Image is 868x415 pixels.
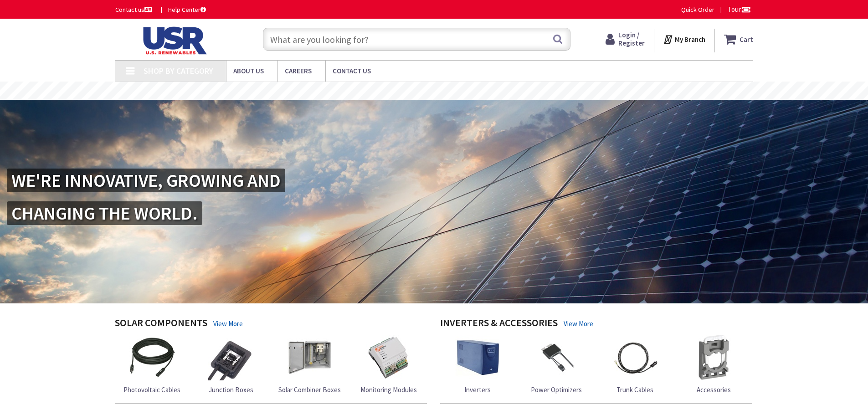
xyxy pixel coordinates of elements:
a: Quick Order [681,5,714,14]
a: Inverters Inverters [455,335,500,395]
img: U.S. Renewable Solutions [115,26,231,55]
span: Photovoltaic Cables [123,385,180,394]
span: Contact Us [333,67,371,75]
h4: Solar Components [115,317,207,330]
h2: WE'RE INNOVATIVE, GROWING AND [7,169,285,192]
img: Junction Boxes [208,335,254,380]
a: Monitoring Modules Monitoring Modules [360,335,417,395]
span: Shop By Category [144,66,213,76]
span: Trunk Cables [616,385,653,394]
a: Junction Boxes Junction Boxes [208,335,254,395]
a: Accessories Accessories [691,335,737,395]
strong: My Branch [675,35,705,44]
a: Cart [724,31,753,47]
span: Monitoring Modules [360,385,417,394]
img: Power Optimizers [534,335,579,380]
img: Photovoltaic Cables [129,335,175,380]
span: Inverters [464,385,491,394]
h2: CHANGING THE WORLD. [7,201,202,225]
span: Login / Register [618,31,645,47]
a: Trunk Cables Trunk Cables [612,335,658,395]
span: Solar Combiner Boxes [278,385,341,394]
img: Trunk Cables [612,335,658,380]
a: Contact us [115,5,154,14]
a: Solar Combiner Boxes Solar Combiner Boxes [278,335,341,395]
span: Power Optimizers [531,385,582,394]
img: Inverters [455,335,500,380]
img: Solar Combiner Boxes [287,335,333,380]
span: Careers [285,67,312,75]
span: Accessories [697,385,731,394]
a: Login / Register [606,31,645,47]
img: Monitoring Modules [366,335,411,380]
a: View More [564,319,593,328]
rs-layer: [MEDICAL_DATA]: Our Commitment to Our Employees and Customers [291,86,599,96]
div: My Branch [663,31,705,47]
a: Help Center [168,5,206,14]
span: Tour [728,5,751,14]
strong: Cart [740,31,753,47]
h4: Inverters & Accessories [440,317,558,330]
a: Photovoltaic Cables Photovoltaic Cables [123,335,180,395]
span: Junction Boxes [209,385,253,394]
span: About Us [233,67,264,75]
input: What are you looking for? [263,28,570,51]
a: View More [213,319,243,328]
a: Power Optimizers Power Optimizers [531,335,582,395]
img: Accessories [691,335,737,380]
